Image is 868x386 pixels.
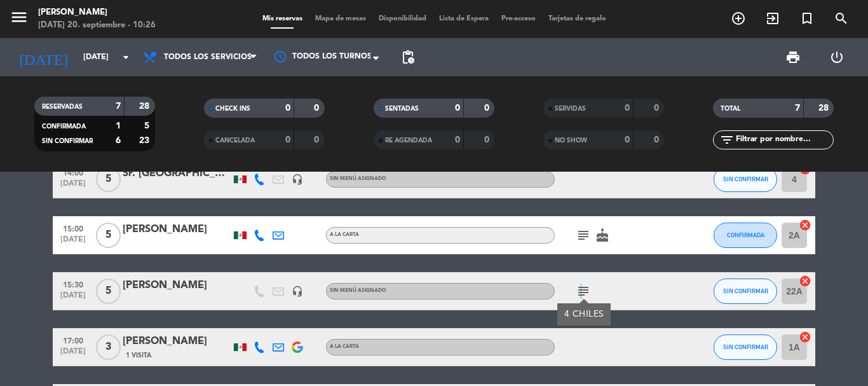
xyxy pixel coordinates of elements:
span: A la carta [330,344,359,349]
span: Tarjetas de regalo [542,15,613,22]
i: [DATE] [10,43,77,71]
button: SIN CONFIRMAR [714,279,777,304]
span: RE AGENDADA [385,137,432,144]
button: menu [10,8,29,31]
img: google-logo.png [292,341,303,353]
div: [PERSON_NAME] [38,6,156,19]
div: [PERSON_NAME] [123,333,231,350]
span: [DATE] [57,347,89,362]
span: [DATE] [57,235,89,250]
span: Disponibilidad [372,15,433,22]
span: SIN CONFIRMAR [723,287,768,294]
button: SIN CONFIRMAR [714,167,777,192]
span: Sin menú asignado [330,176,386,181]
div: LOG OUT [815,38,858,76]
i: add_circle_outline [731,11,746,26]
strong: 0 [314,104,322,113]
div: 4 CHILES [564,308,604,321]
span: CHECK INS [215,106,250,112]
i: headset_mic [292,174,303,185]
input: Filtrar por nombre... [735,133,833,147]
span: pending_actions [400,50,416,65]
span: Lista de Espera [433,15,495,22]
strong: 0 [654,104,661,113]
span: Mapa de mesas [309,15,372,22]
span: CONFIRMADA [727,231,764,238]
i: headset_mic [292,286,303,297]
i: subject [576,284,591,299]
strong: 28 [139,102,152,111]
span: SERVIDAS [555,106,586,112]
strong: 28 [818,104,831,113]
strong: 0 [285,135,290,144]
span: 1 Visita [126,350,151,361]
strong: 7 [116,102,121,111]
span: SIN CONFIRMAR [723,176,768,183]
strong: 0 [625,104,630,113]
span: Pre-acceso [495,15,542,22]
span: Mis reservas [256,15,309,22]
span: 5 [96,279,121,304]
span: NO SHOW [555,137,587,144]
i: cancel [799,275,811,287]
i: cake [595,228,610,243]
span: CANCELADA [215,137,255,144]
i: filter_list [719,132,735,148]
span: TOTAL [721,106,740,112]
span: SENTADAS [385,106,419,112]
i: turned_in_not [799,11,815,26]
i: power_settings_new [829,50,844,65]
i: cancel [799,331,811,343]
span: Todos los servicios [164,53,252,62]
strong: 0 [654,135,661,144]
span: SIN CONFIRMAR [723,343,768,350]
span: 5 [96,167,121,192]
i: exit_to_app [765,11,780,26]
strong: 5 [144,121,152,130]
strong: 1 [116,121,121,130]
strong: 6 [116,136,121,145]
span: Sin menú asignado [330,288,386,293]
span: [DATE] [57,179,89,194]
i: search [834,11,849,26]
button: SIN CONFIRMAR [714,334,777,360]
div: [DATE] 20. septiembre - 10:26 [38,19,156,32]
strong: 7 [795,104,800,113]
span: 15:00 [57,221,89,235]
span: 17:00 [57,333,89,347]
span: 3 [96,334,121,360]
i: subject [576,228,591,243]
span: 15:30 [57,277,89,291]
strong: 0 [455,104,460,113]
div: Sr. [GEOGRAPHIC_DATA] [123,165,231,182]
i: cancel [799,219,811,231]
strong: 0 [285,104,290,113]
span: 5 [96,223,121,248]
span: A la carta [330,232,359,237]
span: Todos los turnos [292,51,372,64]
span: SIN CONFIRMAR [42,138,93,144]
div: [PERSON_NAME] [123,277,231,294]
i: menu [10,8,29,27]
span: [DATE] [57,291,89,306]
strong: 23 [139,136,152,145]
span: CONFIRMADA [42,123,86,130]
strong: 0 [314,135,322,144]
div: [PERSON_NAME] [123,221,231,238]
strong: 0 [625,135,630,144]
span: RESERVADAS [42,104,83,110]
span: 14:00 [57,165,89,179]
span: print [785,50,801,65]
button: CONFIRMADA [714,223,777,248]
i: arrow_drop_down [118,50,133,65]
strong: 0 [455,135,460,144]
strong: 0 [484,135,492,144]
strong: 0 [484,104,492,113]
